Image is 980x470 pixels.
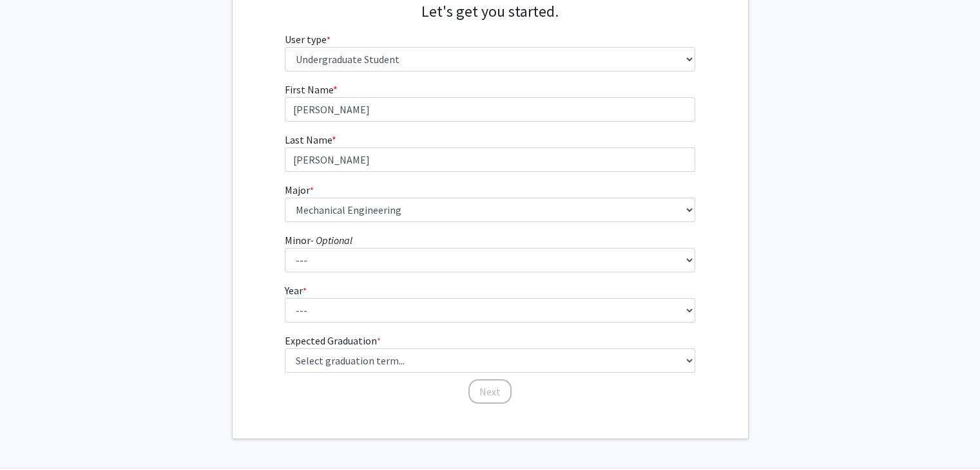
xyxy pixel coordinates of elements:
[285,83,333,96] span: First Name
[311,234,352,247] i: - Optional
[285,232,352,248] label: Minor
[285,182,314,198] label: Major
[285,333,381,348] label: Expected Graduation
[468,379,512,404] button: Next
[285,3,695,21] h4: Let's get you started.
[285,32,331,47] label: User type
[285,283,307,298] label: Year
[10,412,55,460] iframe: Chat
[285,133,332,146] span: Last Name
